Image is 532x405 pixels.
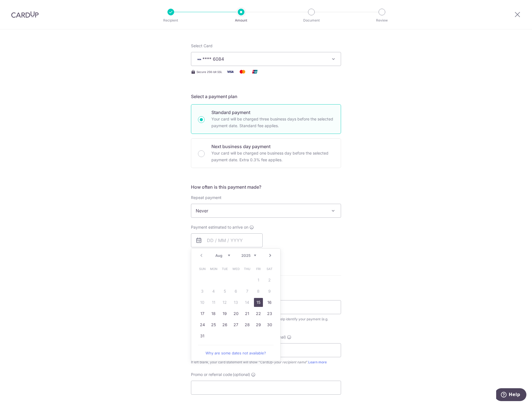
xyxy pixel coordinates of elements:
a: 23 [265,309,274,318]
img: Union Pay [249,68,260,75]
span: Secure 256-bit SSL [197,70,222,74]
span: Monday [209,264,218,273]
a: 21 [243,309,252,318]
a: 29 [254,320,263,329]
a: Learn more [308,360,327,364]
iframe: Opens a widget where you can find more information [496,388,526,402]
div: If left blank, your card statement will show "CardUp- ". [191,359,341,365]
a: 26 [220,320,229,329]
p: Your card will be charged one business day before the selected payment date. Extra 0.3% fee applies. [211,150,334,163]
span: Never [191,204,341,217]
a: Why are some dates not available? [198,347,274,359]
p: Your card will be charged three business days before the selected payment date. Standard fee appl... [211,116,334,129]
label: Repeat payment [191,195,221,200]
a: 22 [254,309,263,318]
span: Thursday [243,264,252,273]
p: Next business day payment [211,143,334,150]
a: 19 [220,309,229,318]
a: 24 [198,320,207,329]
span: Payment estimated to arrive on [191,224,248,230]
a: 16 [265,298,274,307]
p: Review [361,18,403,23]
a: 25 [209,320,218,329]
p: Standard payment [211,109,334,116]
span: Friday [254,264,263,273]
input: DD / MM / YYYY [191,233,263,247]
img: CardUp [11,11,39,18]
a: 17 [198,309,207,318]
a: 31 [198,331,207,340]
a: Next [267,252,274,259]
a: 15 [254,298,263,307]
a: 18 [209,309,218,318]
span: (optional) [233,372,250,377]
span: Saturday [265,264,274,273]
i: your recipient name [274,360,306,364]
span: Never [191,204,341,218]
a: 27 [232,320,241,329]
h5: How often is this payment made? [191,184,341,190]
a: 30 [265,320,274,329]
a: 20 [232,309,241,318]
p: Amount [220,18,262,23]
span: Sunday [198,264,207,273]
span: translation missing: en.payables.payment_networks.credit_card.summary.labels.select_card [191,43,213,48]
span: Promo or referral code [191,372,232,377]
img: VISA [196,57,202,61]
p: Document [291,18,332,23]
h5: Select a payment plan [191,93,341,100]
img: Visa [225,68,236,75]
span: Tuesday [220,264,229,273]
img: Mastercard [237,68,248,75]
span: Wednesday [232,264,241,273]
p: Recipient [150,18,192,23]
a: 28 [243,320,252,329]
